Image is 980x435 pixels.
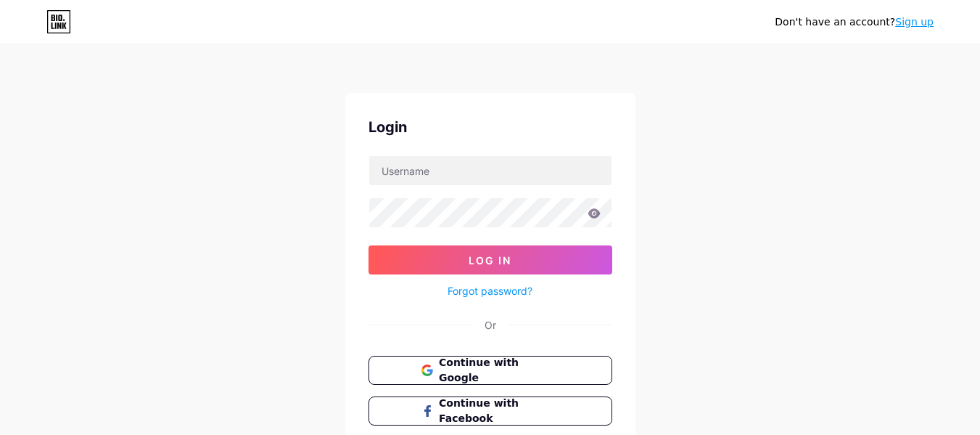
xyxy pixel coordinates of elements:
div: Don't have an account? [775,15,934,30]
input: Username [369,156,612,185]
div: Or [485,317,496,333]
span: Log In [469,254,511,267]
span: Continue with Facebook [439,396,559,426]
button: Log In [368,245,612,275]
a: Sign up [895,16,934,28]
button: Continue with Facebook [368,397,612,426]
a: Forgot password? [448,283,532,298]
button: Continue with Google [368,356,612,385]
div: Login [368,116,612,138]
span: Continue with Google [439,355,559,386]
